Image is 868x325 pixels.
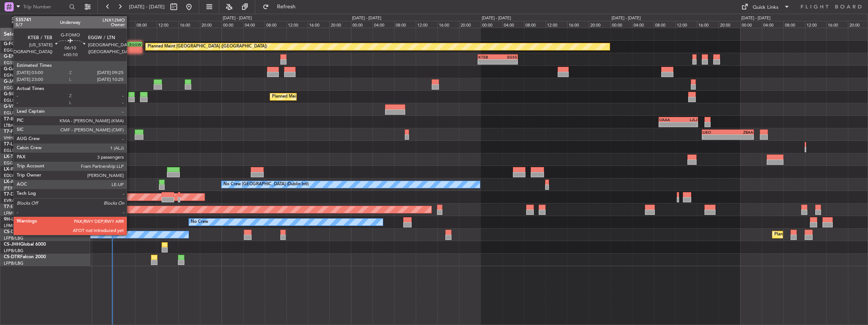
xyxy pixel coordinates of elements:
div: 04:00 [113,21,135,28]
span: LX-INB [4,167,19,172]
a: LFMD/CEQ [4,223,26,229]
a: LX-INBFalcon 900EX EASy II [4,167,64,172]
a: T7-EMIHawker 900XP [4,205,50,209]
span: G-GARE [4,67,21,71]
div: 12:00 [157,21,178,28]
a: EGGW/LTN [4,47,27,53]
button: Quick Links [737,1,794,13]
a: LX-TROLegacy 650 [4,155,44,159]
div: No Crew [GEOGRAPHIC_DATA] (Dublin Intl) [223,179,309,190]
a: VHHH/HKG [4,135,26,141]
div: 16:00 [697,21,719,28]
a: EGSS/STN [4,60,24,66]
a: G-SIRSCitation Excel [4,92,47,96]
div: 20:00 [719,21,740,28]
div: 08:00 [265,21,286,28]
div: 20:00 [329,21,351,28]
div: - [659,122,678,127]
div: KTEB [108,42,125,47]
div: 20:00 [459,21,481,28]
div: Quick Links [753,4,778,11]
div: [DATE] - [DATE] [352,15,381,22]
div: EGGW [125,42,142,47]
div: 16:00 [826,21,848,28]
a: CS-DOUGlobal 6500 [4,230,47,234]
span: T7-FFI [4,129,17,134]
div: - [498,60,517,64]
button: Refresh [259,1,305,13]
a: LFPB/LBG [4,260,24,266]
div: ZBAA [728,130,753,134]
a: T7-BREChallenger 604 [4,117,52,121]
div: 20:00 [200,21,222,28]
div: 00:00 [92,21,113,28]
a: EGGW/LTN [4,85,27,91]
div: [DATE] - [DATE] [741,15,771,22]
div: 00:00 [610,21,632,28]
span: Only With Activity [20,18,80,24]
a: T7-LZZIPraetor 600 [4,142,45,147]
a: EGLF/FAB [4,110,24,116]
div: - [125,47,142,52]
div: [DATE] - [DATE] [93,15,122,22]
a: LFMN/NCE [4,210,26,216]
span: T7-LZZI [4,142,19,147]
span: T7-BRE [4,117,19,121]
div: 00:00 [740,21,762,28]
a: G-FOMOGlobal 6000 [4,42,49,46]
input: Trip Number [23,1,67,13]
div: - [728,135,753,139]
span: [DATE] - [DATE] [129,3,165,10]
a: EVRA/[PERSON_NAME] [4,198,51,204]
a: G-JAGAPhenom 300 [4,79,48,84]
span: T7-EMI [4,205,19,209]
div: 04:00 [632,21,654,28]
div: 08:00 [135,21,157,28]
div: 20:00 [589,21,610,28]
div: 12:00 [546,21,567,28]
div: 04:00 [373,21,394,28]
div: [DATE] - [DATE] [223,15,252,22]
a: EDLW/DTM [4,173,26,178]
span: LX-AOA [4,180,21,184]
div: 00:00 [481,21,502,28]
div: 16:00 [308,21,329,28]
span: G-SIRS [4,92,18,96]
div: 16:00 [178,21,200,28]
span: G-JAGA [4,79,21,84]
span: G-FOMO [4,42,23,46]
span: CS-JHH [4,242,20,247]
div: 00:00 [351,21,373,28]
a: CS-DTRFalcon 2000 [4,255,46,259]
a: LX-AOACitation Mustang [4,180,58,184]
div: 16:00 [567,21,589,28]
a: EGLF/FAB [4,98,24,103]
div: 08:00 [654,21,675,28]
div: - [703,135,728,139]
span: T7-DYN [4,192,21,197]
div: Planned Maint [GEOGRAPHIC_DATA] ([GEOGRAPHIC_DATA]) [272,91,392,103]
a: CS-JHHGlobal 6000 [4,242,46,247]
div: LIEO [703,130,728,134]
div: Planned Maint [GEOGRAPHIC_DATA] ([GEOGRAPHIC_DATA]) [148,41,267,52]
span: LX-TRO [4,155,20,159]
span: G-VNOR [4,104,22,109]
a: 9H-LPZLegacy 500 [4,217,43,222]
div: 04:00 [762,21,783,28]
div: - [678,122,697,127]
a: LTBA/ISL [4,123,21,128]
div: UAAA [659,117,678,122]
div: 16:00 [437,21,459,28]
span: CS-DTR [4,255,20,259]
span: Refresh [270,4,302,9]
div: 08:00 [783,21,805,28]
span: CS-DOU [4,230,22,234]
div: LJLJ [678,117,697,122]
div: [DATE] - [DATE] [612,15,641,22]
a: T7-DYNChallenger 604 [4,192,53,197]
span: 9H-LPZ [4,217,19,222]
div: 08:00 [524,21,546,28]
a: T7-FFIFalcon 7X [4,129,38,134]
div: No Crew [191,216,208,228]
button: Only With Activity [8,15,82,27]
